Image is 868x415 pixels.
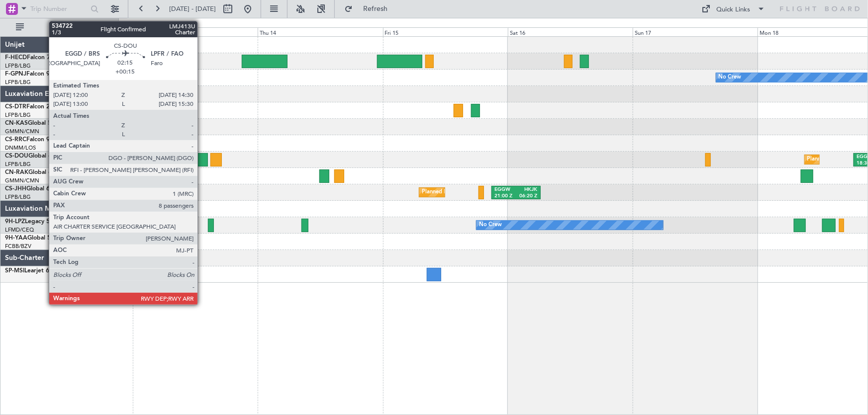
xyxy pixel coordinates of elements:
[5,79,31,86] a: LFPB/LBG
[5,128,39,135] a: GMMN/CMN
[133,27,258,36] div: Wed 13
[5,137,64,143] a: CS-RRCFalcon 900LX
[516,186,538,193] div: HKJK
[120,20,137,28] div: [DATE]
[422,185,579,200] div: Planned Maint [GEOGRAPHIC_DATA] ([GEOGRAPHIC_DATA])
[5,120,62,126] a: CN-KASGlobal 5000
[5,177,39,184] a: GMMN/CMN
[5,153,62,159] a: CS-DOUGlobal 6500
[5,104,60,110] a: CS-DTRFalcon 2000
[5,71,26,77] span: F-GPNJ
[5,268,61,274] a: SP-MSILearjet 60XR
[5,219,25,225] span: 9H-LPZ
[5,219,57,225] a: 9H-LPZLegacy 500
[5,193,31,201] a: LFPB/LBG
[340,1,399,17] button: Refresh
[5,144,36,152] a: DNMM/LOS
[5,268,24,274] span: SP-MSI
[5,169,62,175] a: CN-RAKGlobal 6000
[177,103,228,118] div: Planned Maint Sofia
[479,218,502,233] div: No Crew
[516,193,538,200] div: 06:20 Z
[5,71,64,77] a: F-GPNJFalcon 900EX
[5,235,61,241] a: 9H-YAAGlobal 5000
[5,111,31,119] a: LFPB/LBG
[508,27,633,36] div: Sat 16
[169,4,216,13] span: [DATE] - [DATE]
[355,5,396,12] span: Refresh
[258,27,383,36] div: Thu 14
[494,186,516,193] div: EGGW
[5,186,60,192] a: CS-JHHGlobal 6000
[717,5,751,15] div: Quick Links
[719,70,742,85] div: No Crew
[5,169,28,175] span: CN-RAK
[5,153,28,159] span: CS-DOU
[494,193,516,200] div: 21:00 Z
[5,243,31,250] a: FCBB/BZV
[26,24,105,31] span: All Aircraft
[5,226,34,234] a: LFMD/CEQ
[5,104,26,110] span: CS-DTR
[697,1,771,17] button: Quick Links
[5,137,26,143] span: CS-RRC
[383,27,508,36] div: Fri 15
[5,161,31,168] a: LFPB/LBG
[30,1,88,16] input: Trip Number
[5,235,27,241] span: 9H-YAA
[5,55,54,61] a: F-HECDFalcon 7X
[11,19,108,35] button: All Aircraft
[5,186,26,192] span: CS-JHH
[5,62,31,70] a: LFPB/LBG
[633,27,758,36] div: Sun 17
[5,120,28,126] span: CN-KAS
[5,55,27,61] span: F-HECD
